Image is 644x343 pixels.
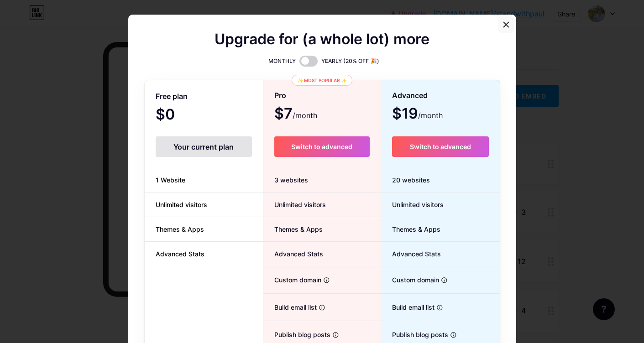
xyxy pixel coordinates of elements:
span: /month [293,110,317,121]
span: YEARLY (20% OFF 🎉) [321,57,379,66]
span: Custom domain [381,275,439,285]
span: MONTHLY [268,57,296,66]
span: Switch to advanced [410,143,471,151]
span: /month [418,110,443,121]
span: Advanced Stats [145,249,215,259]
span: Pro [274,88,286,104]
span: Unlimited visitors [381,200,444,209]
button: Switch to advanced [392,136,488,157]
div: ✨ Most popular ✨ [292,75,352,86]
div: 20 websites [381,168,499,192]
span: $19 [392,108,443,121]
span: Switch to advanced [291,143,352,151]
span: $7 [274,108,317,121]
span: Publish blog posts [381,330,448,339]
span: Themes & Apps [145,224,215,234]
span: Advanced [392,88,428,104]
span: Unlimited visitors [145,200,218,209]
span: Advanced Stats [263,249,323,259]
div: Your current plan [156,136,252,157]
span: Upgrade for (a whole lot) more [215,34,429,45]
span: Build email list [381,302,435,312]
span: Unlimited visitors [263,200,326,209]
span: Custom domain [263,275,321,285]
span: Free plan [156,88,188,104]
span: Build email list [263,302,317,312]
span: Advanced Stats [381,249,441,259]
span: Themes & Apps [381,224,440,234]
button: Switch to advanced [274,136,370,157]
span: $0 [156,109,199,122]
div: 3 websites [263,168,381,192]
span: Themes & Apps [263,224,323,234]
span: Publish blog posts [263,330,330,339]
span: 1 Website [145,175,196,185]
